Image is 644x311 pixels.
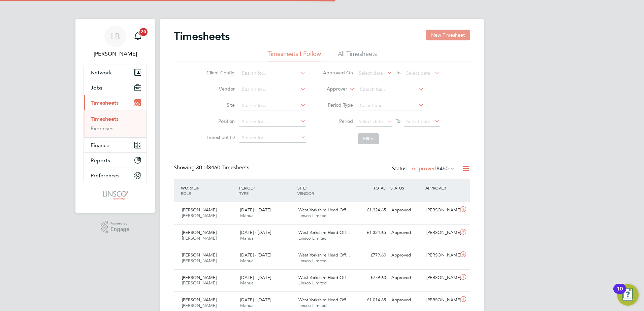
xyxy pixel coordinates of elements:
[298,252,350,258] span: West Yorkshire Head Off…
[240,275,271,280] span: [DATE] - [DATE]
[181,191,191,196] span: ROLE
[298,258,327,264] span: Linsco Limited
[91,125,114,132] a: Expenses
[182,230,217,235] span: [PERSON_NAME]
[424,205,459,216] div: [PERSON_NAME]
[84,65,147,80] button: Network
[424,272,459,283] div: [PERSON_NAME]
[358,133,379,144] button: Filter
[358,85,424,94] input: Search for...
[424,227,459,238] div: [PERSON_NAME]
[182,303,217,308] span: [PERSON_NAME]
[354,250,389,261] div: £779.60
[298,235,327,241] span: Linsco Limited
[240,213,255,218] span: Manual
[239,117,306,127] input: Search for...
[239,101,306,110] input: Search for...
[358,101,424,110] input: Select one
[298,207,350,213] span: West Yorkshire Head Off…
[110,227,129,232] span: Engage
[91,100,119,106] span: Timesheets
[617,284,639,306] button: Open Resource Center, 10 new notifications
[196,164,208,171] span: 30 of
[359,118,383,125] span: Select date
[111,32,120,41] span: LB
[204,86,235,92] label: Vendor
[389,227,424,238] div: Approved
[84,80,147,95] button: Jobs
[91,172,120,179] span: Preferences
[75,19,155,213] nav: Main navigation
[354,205,389,216] div: £1,324.65
[298,230,350,235] span: West Yorkshire Head Off…
[84,190,147,201] a: Go to home page
[198,185,199,191] span: /
[354,227,389,238] div: £1,324.65
[389,205,424,216] div: Approved
[101,190,129,201] img: linsco-logo-retina.png
[240,280,255,286] span: Manual
[91,84,102,91] span: Jobs
[204,134,235,140] label: Timesheet ID
[240,207,271,213] span: [DATE] - [DATE]
[84,50,147,58] span: Lauren Butler
[237,182,296,199] div: PERIOD
[412,165,455,172] label: Approved
[182,252,217,258] span: [PERSON_NAME]
[389,295,424,306] div: Approved
[182,275,217,280] span: [PERSON_NAME]
[437,165,449,172] span: 8460
[84,168,147,183] button: Preferences
[204,102,235,108] label: Site
[424,295,459,306] div: [PERSON_NAME]
[323,118,353,124] label: Period
[394,117,402,126] span: To
[182,213,217,218] span: [PERSON_NAME]
[296,182,354,199] div: SITE
[354,295,389,306] div: £1,014.65
[182,235,217,241] span: [PERSON_NAME]
[317,86,347,93] label: Approver
[297,191,314,196] span: VENDOR
[298,275,350,280] span: West Yorkshire Head Off…
[354,272,389,283] div: £779.60
[91,157,110,164] span: Reports
[394,68,402,77] span: To
[84,95,147,110] button: Timesheets
[240,235,255,241] span: Manual
[359,70,383,76] span: Select date
[298,303,327,308] span: Linsco Limited
[182,280,217,286] span: [PERSON_NAME]
[196,164,249,171] span: 8460 Timesheets
[240,303,255,308] span: Manual
[204,70,235,76] label: Client Config
[179,182,237,199] div: WORKER
[298,280,327,286] span: Linsco Limited
[239,85,306,94] input: Search for...
[240,252,271,258] span: [DATE] - [DATE]
[392,164,457,174] div: Status
[139,28,148,36] span: 20
[174,30,230,43] h2: Timesheets
[323,70,353,76] label: Approved On
[182,297,217,303] span: [PERSON_NAME]
[84,153,147,168] button: Reports
[84,138,147,152] button: Finance
[182,258,217,264] span: [PERSON_NAME]
[373,185,385,191] span: TOTAL
[389,250,424,261] div: Approved
[617,289,623,298] div: 10
[84,26,147,58] a: LB[PERSON_NAME]
[267,50,321,62] li: Timesheets I Follow
[182,207,217,213] span: [PERSON_NAME]
[110,221,129,227] span: Powered by
[174,164,251,171] div: Showing
[204,118,235,124] label: Position
[338,50,377,62] li: All Timesheets
[240,258,255,264] span: Manual
[101,221,130,234] a: Powered byEngage
[239,191,249,196] span: TYPE
[389,272,424,283] div: Approved
[426,30,470,40] button: New Timesheet
[254,185,255,191] span: /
